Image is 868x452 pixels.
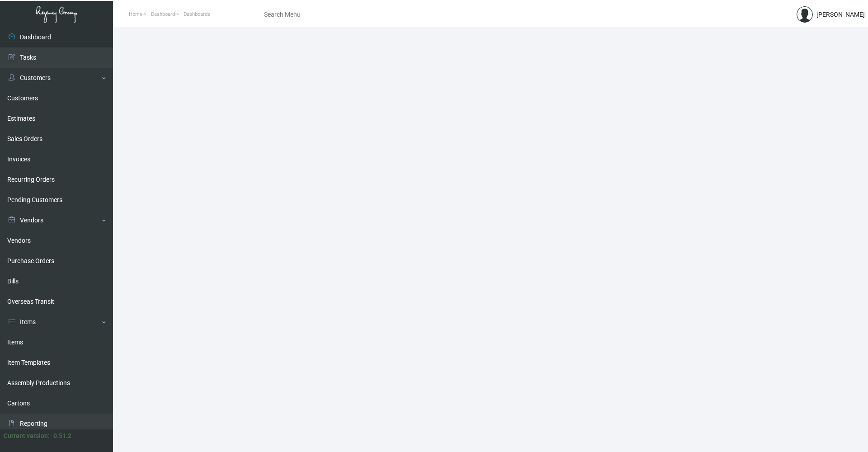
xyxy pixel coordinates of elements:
span: Dashboard [151,11,175,17]
span: Dashboards [184,11,210,17]
div: [PERSON_NAME] [816,10,865,19]
img: admin@bootstrapmaster.com [797,6,813,23]
div: Current version: [4,431,50,441]
div: 0.51.2 [53,431,71,441]
span: Home [129,11,142,17]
